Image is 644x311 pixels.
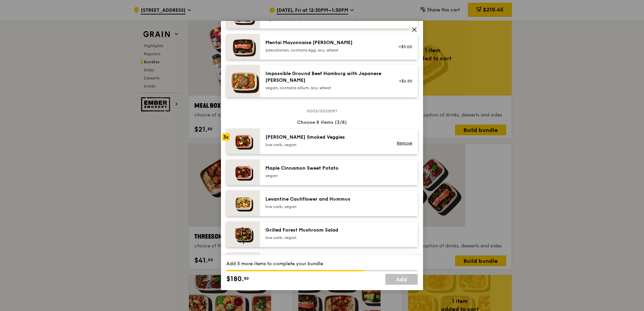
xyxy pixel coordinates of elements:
[226,191,260,216] img: daily_normal_Levantine_Cauliflower_and_Hummus__Horizontal_.jpg
[394,44,412,49] div: +$5.00
[265,196,386,203] div: Levantine Cauliflower and Hummus
[265,235,386,240] div: low carb, vegan
[226,261,418,267] div: Add 5 more items to complete your bundle
[265,165,386,172] div: Maple Cinnamon Sweet Potato
[265,204,386,209] div: low carb, vegan
[226,160,260,185] img: daily_normal_Maple_Cinnamon_Sweet_Potato__Horizontal_.jpg
[226,65,260,97] img: daily_normal_HORZ-Impossible-Hamburg-With-Japanese-Curry.jpg
[265,85,386,91] div: vegan, contains allium, soy, wheat
[394,78,412,84] div: +$6.50
[226,252,260,278] img: daily_normal_Piri-Piri-Chicken-Bites-HORZ.jpg
[265,142,386,147] div: low carb, vegan
[226,129,260,154] img: daily_normal_Thyme-Rosemary-Zucchini-HORZ.jpg
[265,39,386,46] div: Mentai Mayonnaise [PERSON_NAME]
[265,47,386,53] div: pescatarian, contains egg, soy, wheat
[244,276,249,281] span: 50
[226,221,260,247] img: daily_normal_Grilled-Forest-Mushroom-Salad-HORZ.jpg
[304,108,340,114] span: Sides/dessert
[222,133,230,141] div: 3x
[265,173,386,178] div: vegan
[226,274,244,284] span: $180.
[226,119,418,126] div: Choose 8 items (3/8)
[385,274,418,285] a: Add
[265,227,386,234] div: Grilled Forest Mushroom Salad
[226,34,260,60] img: daily_normal_Mentai-Mayonnaise-Aburi-Salmon-HORZ.jpg
[265,70,386,84] div: Impossible Ground Beef Hamburg with Japanese [PERSON_NAME]
[265,134,386,141] div: [PERSON_NAME] Smoked Veggies
[397,141,412,145] a: Remove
